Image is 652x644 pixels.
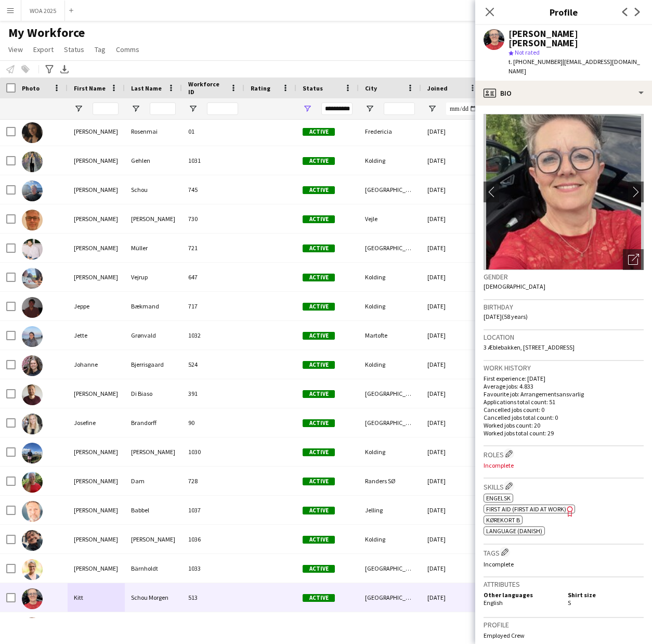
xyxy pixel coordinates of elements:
p: Employed Crew [484,632,644,639]
p: Average jobs: 4.833 [484,382,644,390]
div: [DATE] [421,292,484,320]
div: Glamsbjerg [359,612,421,641]
span: 3 Æblebakken, [STREET_ADDRESS] [484,343,575,351]
div: 01 [182,117,244,146]
p: Cancelled jobs count: 0 [484,406,644,414]
span: Rating [251,84,270,92]
h3: Skills [484,481,644,492]
div: Kolding [359,292,421,320]
span: Workforce ID [188,80,226,96]
button: Open Filter Menu [303,104,312,113]
a: View [4,43,27,56]
a: Status [60,43,88,56]
h5: Shirt size [568,591,644,599]
img: Isabella Gehlen [22,151,43,172]
img: Johanne Bjerrisgaard [22,355,43,376]
app-action-btn: Advanced filters [43,63,56,75]
div: Open photos pop-in [623,249,644,270]
button: Open Filter Menu [365,104,374,113]
button: Open Filter Menu [188,104,198,113]
div: [PERSON_NAME] [68,525,125,553]
p: Cancelled jobs total count: 0 [484,414,644,421]
img: Kirsten Bärnholdt [22,559,43,580]
app-action-btn: Export XLSX [58,63,71,75]
span: Active [303,274,335,281]
span: Joined [427,84,448,92]
div: [DATE] [421,437,484,466]
div: Martofte [359,321,421,350]
div: [PERSON_NAME] [125,437,182,466]
div: Jeppe [68,292,125,320]
span: View [8,45,23,54]
span: t. [PHONE_NUMBER] [508,58,563,66]
span: Tag [95,45,106,54]
div: [DATE] [421,554,484,583]
div: 1037 [182,496,244,524]
div: [PERSON_NAME] [125,525,182,553]
span: Active [303,244,335,252]
button: WOA 2025 [21,1,65,21]
span: Engelsk [486,494,511,502]
div: [PERSON_NAME] [68,204,125,233]
div: [PERSON_NAME] [68,263,125,291]
h3: Tags [484,547,644,558]
div: [GEOGRAPHIC_DATA] [359,408,421,437]
div: Have [PERSON_NAME] [PERSON_NAME] [125,612,182,641]
img: Jens-Peter Vejrup [22,268,43,289]
div: Kitt [68,583,125,612]
div: Vejle [359,204,421,233]
span: Active [303,186,335,194]
div: 717 [182,292,244,320]
span: [DEMOGRAPHIC_DATA] [484,282,545,290]
div: Kolding [359,350,421,379]
span: Status [303,84,323,92]
div: 728 [182,467,244,495]
div: Kolding [359,437,421,466]
h3: Gender [484,272,644,281]
div: [DATE] [421,234,484,262]
div: 90 [182,408,244,437]
a: Comms [112,43,144,56]
div: [PERSON_NAME] [68,175,125,204]
div: [GEOGRAPHIC_DATA] [359,583,421,612]
span: [DATE] (58 years) [484,313,528,320]
h5: Other languages [484,591,559,599]
div: Gehlen [125,146,182,175]
div: Kolding [359,525,421,553]
p: Applications total count: 51 [484,398,644,406]
div: [PERSON_NAME] [68,146,125,175]
span: Not rated [515,48,540,56]
a: Tag [90,43,110,56]
div: [DATE] [421,496,484,524]
div: 647 [182,263,244,291]
div: [GEOGRAPHIC_DATA] [359,379,421,408]
div: Jette [68,321,125,350]
span: First Name [74,84,106,92]
p: Incomplete [484,461,644,469]
img: Ida Rosenmai [22,122,43,143]
div: [PERSON_NAME] [68,496,125,524]
span: Active [303,536,335,544]
div: Vejrup [125,263,182,291]
img: Crew avatar or photo [484,114,644,270]
div: [DATE] [421,612,484,641]
img: Jacob Schou [22,181,43,201]
div: [DATE] [421,583,484,612]
h3: Attributes [484,579,644,589]
div: Bärnholdt [125,554,182,583]
div: Babbel [125,496,182,524]
div: [GEOGRAPHIC_DATA] [359,554,421,583]
div: Fredericia [359,117,421,146]
span: Active [303,215,335,223]
div: 1033 [182,554,244,583]
div: Grønvald [125,321,182,350]
div: 1030 [182,437,244,466]
span: Status [64,45,84,54]
div: Randers SØ [359,467,421,495]
span: First Aid (First Aid At Work) [486,505,566,513]
span: Active [303,448,335,456]
div: [DATE] [421,408,484,437]
div: Johanne [68,350,125,379]
div: [DATE] [421,117,484,146]
div: 391 [182,379,244,408]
